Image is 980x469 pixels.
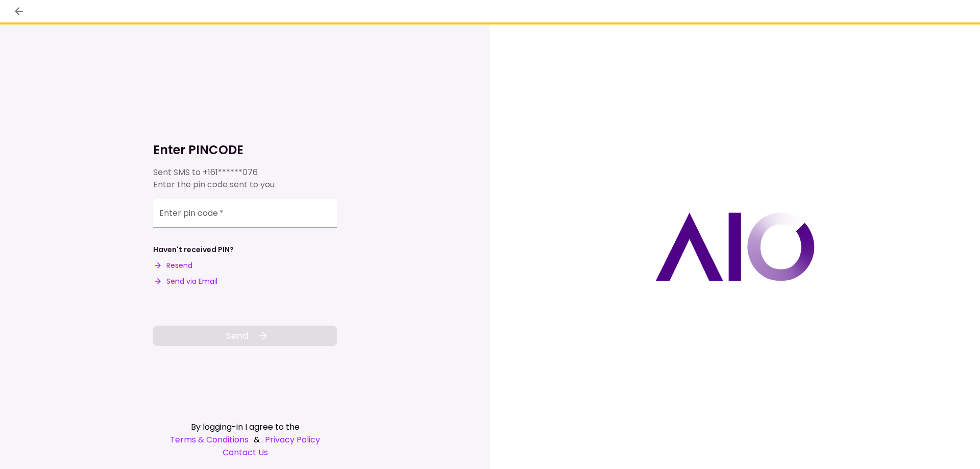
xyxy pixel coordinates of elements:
h1: Enter PINCODE [153,142,337,158]
div: By logging-in I agree to the [153,421,337,433]
button: Send via Email [153,276,217,287]
img: AIO logo [655,212,815,281]
div: & [153,433,337,446]
div: Haven't received PIN? [153,244,234,255]
div: Sent SMS to Enter the pin code sent to you [153,166,337,191]
a: Privacy Policy [265,433,320,446]
button: back [10,3,28,20]
a: Terms & Conditions [170,433,249,446]
button: Resend [153,260,192,271]
a: Contact Us [153,446,337,459]
span: Send [226,329,249,342]
button: Send [153,326,337,346]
